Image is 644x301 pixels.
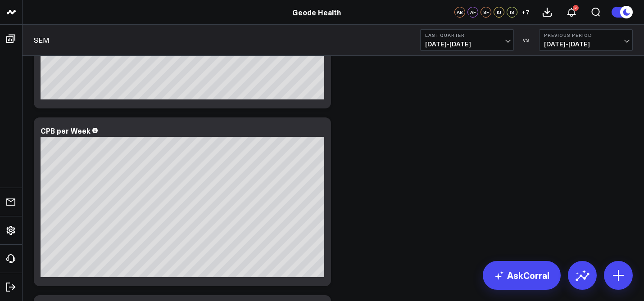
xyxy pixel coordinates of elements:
[544,40,628,48] span: [DATE] - [DATE]
[483,261,561,290] a: AskCorral
[34,35,50,45] a: SEM
[467,7,478,18] div: AF
[573,5,579,11] div: 2
[454,7,465,18] div: AB
[41,126,91,135] div: CPB per Week
[292,7,341,17] a: Geode Health
[425,32,509,38] b: Last Quarter
[494,7,504,18] div: KJ
[544,32,628,38] b: Previous Period
[425,40,509,48] span: [DATE] - [DATE]
[507,7,517,18] div: IS
[522,9,529,15] span: + 7
[539,29,633,51] button: Previous Period[DATE]-[DATE]
[518,37,535,43] div: VS
[520,7,531,18] button: +7
[420,29,514,51] button: Last Quarter[DATE]-[DATE]
[481,7,491,18] div: SF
